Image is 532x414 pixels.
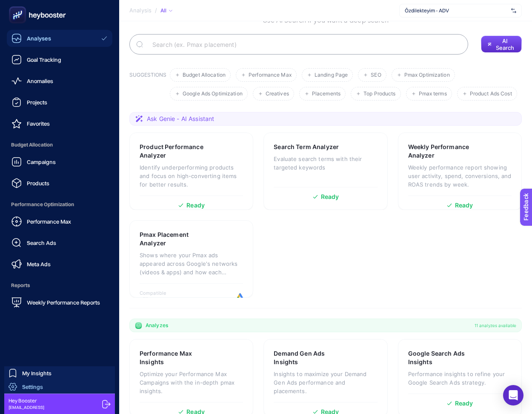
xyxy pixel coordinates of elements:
a: Search Term AnalyzerEvaluate search terms with their targeted keywordsReady [263,132,387,210]
span: Analyzes [146,322,168,329]
span: Settings [22,383,43,390]
span: / [155,7,157,14]
div: All [160,7,172,14]
span: Budget Allocation [183,72,226,78]
span: Ready [455,202,473,208]
a: Campaigns [7,153,112,170]
h3: Google Search Ads Insights [408,349,485,366]
span: Hey Booster [9,397,44,404]
a: Weekly Performance AnalyzerWeekly performance report showing user activity, spend, conversions, a... [398,132,522,210]
a: Weekly Performance Reports [7,294,112,311]
span: Analyses [27,35,51,42]
span: Products [27,180,49,187]
span: Placements [312,91,340,97]
span: Creatives [266,91,289,97]
a: Meta Ads [7,256,112,273]
span: 11 analyzes available [475,322,516,329]
a: Performance Max [7,213,112,230]
img: svg%3e [511,6,516,15]
span: Feedback [5,3,32,9]
a: Settings [4,380,115,394]
p: Performance insights to refine your Google Search Ads strategy. [408,370,512,387]
a: Search Ads [7,234,112,251]
span: Pmax terms [419,91,447,97]
span: Meta Ads [27,261,51,267]
span: Ready [186,202,205,208]
h3: Product Performance Analyzer [140,143,217,160]
h3: Search Term Analyzer [274,143,339,151]
span: Campaigns [27,158,56,165]
span: Performance Max [27,218,71,225]
span: Favorites [27,120,50,127]
a: Product Performance AnalyzerIdentify underperforming products and focus on high-converting items ... [129,132,253,210]
span: Performance Optimization [7,196,112,213]
p: Identify underperforming products and focus on high-converting items for better results. [140,163,243,189]
span: Ready [321,194,339,200]
span: Analysis [129,7,152,14]
a: Goal Tracking [7,51,112,68]
span: Weekly Performance Reports [27,299,100,306]
span: Top Products [363,91,395,97]
h3: SUGGESTIONS [129,72,166,101]
a: Favorites [7,115,112,132]
h3: Weekly Performance Analyzer [408,143,485,160]
button: AI Search [481,36,522,53]
span: Google Ads Optimization [183,91,243,97]
span: Ready [455,400,473,406]
span: [EMAIL_ADDRESS] [9,404,44,411]
a: Anomalies [7,72,112,89]
a: Analyses [7,30,112,47]
div: Open Intercom Messenger [503,385,523,405]
span: Anomalies [27,78,53,84]
span: Ask Genie - AI Assistant [147,115,214,123]
p: Shows where your Pmax ads appeared across Google's networks (videos & apps) and how each placemen... [140,251,243,276]
span: Pmax Optimization [404,72,450,78]
a: Pmax Placement AnalyzerShows where your Pmax ads appeared across Google's networks (videos & apps... [129,220,253,298]
p: Weekly performance report showing user activity, spend, conversions, and ROAS trends by week. [408,163,512,189]
span: Reports [7,277,112,294]
p: Insights to maximize your Demand Gen Ads performance and placements. [274,370,377,395]
span: Budget Allocation [7,136,112,153]
span: Projects [27,99,47,106]
span: My Insights [22,370,51,377]
span: Landing Page [315,72,348,78]
p: Optimize your Performance Max Campaigns with the in-depth pmax insights. [140,370,243,395]
span: Özdilekteyim - ADV [405,7,508,14]
p: Evaluate search terms with their targeted keywords [274,155,377,172]
span: Performance Max [249,72,292,78]
a: My Insights [4,366,115,380]
span: Goal Tracking [27,56,61,63]
h3: Pmax Placement Analyzer [140,230,216,247]
span: Search Ads [27,239,56,246]
h3: Demand Gen Ads Insights [274,349,350,366]
span: SEO [371,72,381,78]
span: Product Ads Cost [470,91,512,97]
span: Compatible with: [140,290,178,302]
input: Search [146,32,461,56]
span: AI Search [495,37,515,51]
h3: Performance Max Insights [140,349,216,366]
a: Products [7,175,112,192]
a: Projects [7,94,112,111]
